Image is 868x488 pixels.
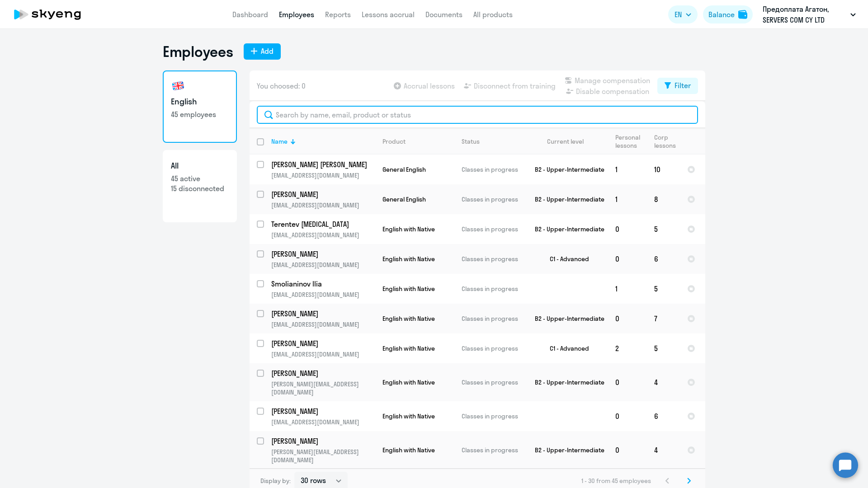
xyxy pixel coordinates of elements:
div: Status [462,137,524,145]
span: English with Native [382,314,435,323]
a: [PERSON_NAME] [271,406,375,416]
h3: English [171,96,229,108]
a: English45 employees [163,70,237,143]
td: 0 [608,431,647,469]
span: English with Native [382,285,435,293]
button: Add [244,43,281,60]
td: 4 [647,363,680,401]
button: Предоплата Агатон, SERVERS COM CY LTD [758,4,860,25]
td: 5 [647,214,680,244]
button: EN [668,5,698,23]
p: Classes in progress [462,378,524,386]
td: C1 - Advanced [524,333,608,363]
div: Filter [675,80,691,91]
p: [EMAIL_ADDRESS][DOMAIN_NAME] [271,350,375,358]
div: Personal lessons [615,133,640,150]
p: [PERSON_NAME] [271,436,373,446]
a: Reports [325,10,351,19]
td: B2 - Upper-Intermediate [524,214,608,244]
td: 1 [608,274,647,304]
a: Lessons accrual [362,10,415,19]
a: Dashboard [232,10,268,19]
a: [PERSON_NAME] [PERSON_NAME] [271,160,375,169]
p: Classes in progress [462,195,524,203]
p: [PERSON_NAME] [271,249,373,259]
td: 6 [647,244,680,274]
td: B2 - Upper-Intermediate [524,304,608,333]
span: English with Native [382,225,435,233]
a: Documents [425,10,462,19]
p: Classes in progress [462,446,524,454]
span: English with Native [382,344,435,352]
a: [PERSON_NAME] [271,249,375,259]
div: Balance [708,9,735,20]
span: 1 - 30 from 45 employees [581,477,651,485]
button: Balancebalance [703,5,753,23]
a: All products [473,10,513,19]
a: [PERSON_NAME] [271,436,375,446]
p: Smolianinov Ilia [271,279,373,289]
div: Corp lessons [654,133,679,150]
p: [PERSON_NAME] [271,406,373,416]
img: balance [738,10,747,19]
p: [PERSON_NAME] [271,189,373,199]
td: 0 [608,401,647,431]
p: Classes in progress [462,225,524,233]
a: [PERSON_NAME] [271,309,375,319]
p: 45 employees [171,109,229,119]
span: English with Native [382,378,435,386]
p: [EMAIL_ADDRESS][DOMAIN_NAME] [271,418,375,426]
span: You choosed: 0 [257,80,306,91]
td: 10 [647,155,680,184]
p: [EMAIL_ADDRESS][DOMAIN_NAME] [271,291,375,299]
p: [PERSON_NAME][EMAIL_ADDRESS][DOMAIN_NAME] [271,380,375,396]
p: [EMAIL_ADDRESS][DOMAIN_NAME] [271,320,375,328]
p: 45 active [171,174,229,183]
p: Classes in progress [462,344,524,352]
td: B2 - Upper-Intermediate [524,363,608,401]
div: Product [382,137,454,145]
p: Предоплата Агатон, SERVERS COM CY LTD [763,4,847,25]
td: 7 [647,304,680,333]
div: Corp lessons [654,133,676,150]
div: Product [382,137,406,145]
td: 2 [608,333,647,363]
div: Name [271,137,375,145]
a: Terentev [MEDICAL_DATA] [271,219,375,229]
div: Current level [547,137,584,145]
span: English with Native [382,255,435,263]
td: 1 [608,184,647,214]
td: 1 [608,155,647,184]
td: 8 [647,184,680,214]
p: [EMAIL_ADDRESS][DOMAIN_NAME] [271,261,375,269]
td: B2 - Upper-Intermediate [524,155,608,184]
td: C1 - Advanced [524,244,608,274]
a: All45 active15 disconnected [163,150,237,222]
a: [PERSON_NAME] [271,189,375,199]
p: [EMAIL_ADDRESS][DOMAIN_NAME] [271,231,375,239]
p: [PERSON_NAME] [271,338,373,348]
td: 6 [647,401,680,431]
h3: All [171,160,229,172]
p: Classes in progress [462,165,524,174]
h1: Employees [163,42,233,61]
p: [PERSON_NAME] [271,309,373,319]
td: B2 - Upper-Intermediate [524,184,608,214]
span: EN [675,9,682,20]
span: Display by: [260,477,291,485]
button: Filter [657,78,698,94]
p: [PERSON_NAME] [271,368,373,378]
span: English with Native [382,412,435,420]
p: Classes in progress [462,255,524,263]
td: 0 [608,363,647,401]
p: Classes in progress [462,314,524,323]
td: 0 [608,304,647,333]
td: 0 [608,244,647,274]
div: Name [271,137,288,145]
div: Personal lessons [615,133,646,150]
td: 5 [647,274,680,304]
span: General English [382,165,426,174]
p: Classes in progress [462,412,524,420]
input: Search by name, email, product or status [257,106,698,124]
